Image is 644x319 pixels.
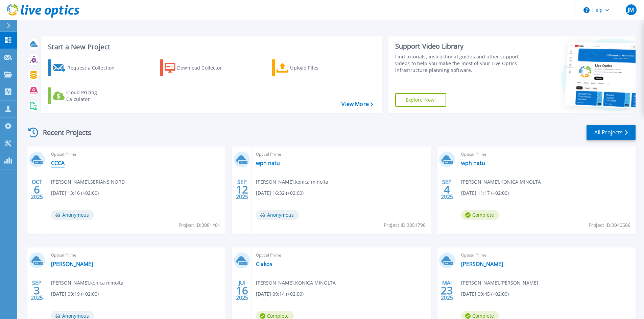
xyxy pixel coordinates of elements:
span: 6 [34,187,40,192]
span: [PERSON_NAME] , konica minolta [256,178,328,186]
span: Anonymous [256,210,299,220]
span: [DATE] 09:19 (+02:00) [51,290,99,298]
span: Optical Prime [51,251,221,259]
div: Request a Collection [67,61,121,75]
a: Upload Files [272,59,347,76]
span: Complete [461,210,499,220]
span: Project ID: 3051790 [384,221,426,229]
a: Request a Collection [48,59,123,76]
span: 16 [236,288,248,293]
a: wph natu [256,160,280,166]
a: Explore Now! [395,93,447,107]
span: Optical Prime [256,251,426,259]
span: 12 [236,187,248,192]
div: Recent Projects [26,124,100,141]
span: Project ID: 3081401 [178,221,220,229]
a: Download Collector [160,59,235,76]
a: CCCA [51,160,65,166]
a: Cloud Pricing Calculator [48,87,123,104]
span: Project ID: 3040586 [589,221,630,229]
span: [DATE] 09:45 (+02:00) [461,290,509,298]
span: Optical Prime [256,151,426,158]
div: Upload Files [290,61,344,75]
span: Optical Prime [461,251,631,259]
span: [PERSON_NAME] , KONICA MINOLTA [461,178,541,186]
span: Optical Prime [51,151,221,158]
span: 4 [444,187,450,192]
div: MAI 2025 [440,278,453,303]
div: Support Video Library [395,42,521,51]
a: [PERSON_NAME] [51,261,93,267]
h3: Start a New Project [48,43,373,51]
span: [PERSON_NAME] , konica minolta [51,279,123,287]
span: [DATE] 09:14 (+02:00) [256,290,304,298]
span: [PERSON_NAME] , [PERSON_NAME] [461,279,538,287]
a: All Projects [587,125,636,140]
span: [DATE] 11:17 (+02:00) [461,189,509,197]
a: [PERSON_NAME] [461,261,503,267]
div: Download Collector [177,61,231,75]
span: [DATE] 16:32 (+02:00) [256,189,304,197]
span: 23 [441,288,453,293]
div: SEP 2025 [440,177,453,202]
span: Optical Prime [461,151,631,158]
div: OCT 2025 [30,177,43,202]
div: JUI 2025 [236,278,248,303]
div: SEP 2025 [30,278,43,303]
div: SEP 2025 [236,177,248,202]
span: JM [628,7,634,12]
span: 3 [34,288,40,293]
span: [PERSON_NAME] , SERIANS NORD [51,178,125,186]
a: Clakos [256,261,272,267]
span: [PERSON_NAME] , KONICA MINOLTA [256,279,336,287]
div: Find tutorials, instructional guides and other support videos to help you make the most of your L... [395,53,521,74]
a: View More [341,101,373,107]
span: Anonymous [51,210,94,220]
span: [DATE] 13:16 (+02:00) [51,189,99,197]
div: Cloud Pricing Calculator [66,89,120,103]
a: wph natu [461,160,485,166]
